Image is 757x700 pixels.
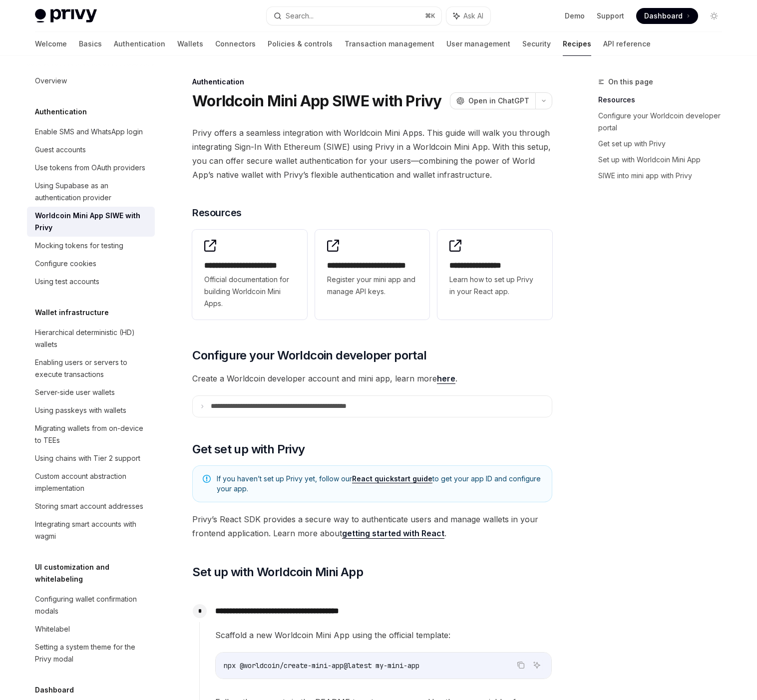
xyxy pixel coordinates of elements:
a: React quickstart guide [352,474,432,483]
a: Get set up with Privy [598,136,730,152]
a: API reference [603,32,651,56]
a: Policies & controls [268,32,333,56]
a: Support [597,11,624,21]
span: Privy offers a seamless integration with Worldcoin Mini Apps. This guide will walk you through in... [192,126,552,182]
span: Resources [192,206,242,220]
button: Open in ChatGPT [450,92,535,109]
h5: Dashboard [35,684,74,696]
a: Transaction management [345,32,434,56]
span: Learn how to set up Privy in your React app. [449,274,540,298]
a: Guest accounts [27,141,155,159]
a: Resources [598,92,730,108]
span: Register your mini app and manage API keys. [327,274,418,298]
div: Guest accounts [35,144,86,156]
a: Configure your Worldcoin developer portal [598,108,730,136]
a: Overview [27,72,155,90]
a: getting started with React [342,528,444,539]
a: Hierarchical deterministic (HD) wallets [27,324,155,353]
div: Using passkeys with wallets [35,404,126,416]
h5: Authentication [35,106,87,118]
a: Mocking tokens for testing [27,237,155,255]
a: Connectors [215,32,256,56]
a: here [437,373,455,384]
span: If you haven’t set up Privy yet, follow our to get your app ID and configure your app. [217,474,542,494]
a: Wallets [177,32,203,56]
img: light logo [35,9,97,23]
div: Enabling users or servers to execute transactions [35,356,149,380]
a: Welcome [35,32,67,56]
span: Official documentation for building Worldcoin Mini Apps. [204,274,295,310]
div: Search... [286,10,314,22]
div: Hierarchical deterministic (HD) wallets [35,327,149,350]
a: Custom account abstraction implementation [27,467,155,497]
a: Integrating smart accounts with wagmi [27,515,155,545]
span: Get set up with Privy [192,441,305,457]
a: Server-side user wallets [27,383,155,401]
div: Using Supabase as an authentication provider [35,180,149,204]
div: Use tokens from OAuth providers [35,162,145,174]
a: Security [522,32,551,56]
div: Mocking tokens for testing [35,240,123,252]
a: Enable SMS and WhatsApp login [27,123,155,141]
a: Migrating wallets from on-device to TEEs [27,419,155,449]
svg: Note [203,475,211,483]
div: Storing smart account addresses [35,500,143,512]
button: Search...⌘K [267,7,441,25]
div: Configuring wallet confirmation modals [35,593,149,617]
h1: Worldcoin Mini App SIWE with Privy [192,92,442,110]
span: Scaffold a new Worldcoin Mini App using the official template: [215,628,552,642]
a: Using chains with Tier 2 support [27,449,155,467]
div: Configure cookies [35,258,96,270]
button: Ask AI [530,659,543,672]
div: Server-side user wallets [35,386,115,398]
div: Custom account abstraction implementation [35,470,149,494]
h5: UI customization and whitelabeling [35,561,155,585]
div: Using test accounts [35,276,99,288]
span: Ask AI [463,11,483,21]
a: Whitelabel [27,620,155,638]
a: Configuring wallet confirmation modals [27,590,155,620]
div: Migrating wallets from on-device to TEEs [35,422,149,446]
a: Worldcoin Mini App SIWE with Privy [27,207,155,237]
span: Set up with Worldcoin Mini App [192,564,363,580]
div: Using chains with Tier 2 support [35,452,140,464]
span: ⌘ K [425,12,435,20]
div: Setting a system theme for the Privy modal [35,641,149,665]
button: Toggle dark mode [706,8,722,24]
span: Configure your Worldcoin developer portal [192,348,426,363]
a: Demo [565,11,585,21]
span: Create a Worldcoin developer account and mini app, learn more . [192,371,552,385]
a: Storing smart account addresses [27,497,155,515]
button: Ask AI [446,7,490,25]
a: Use tokens from OAuth providers [27,159,155,177]
a: SIWE into mini app with Privy [598,168,730,184]
span: npx @worldcoin/create-mini-app@latest my-mini-app [224,661,419,670]
span: Open in ChatGPT [468,96,529,106]
div: Overview [35,75,67,87]
span: Dashboard [644,11,683,21]
a: Dashboard [636,8,698,24]
div: Whitelabel [35,623,70,635]
a: User management [446,32,510,56]
a: Set up with Worldcoin Mini App [598,152,730,168]
div: Enable SMS and WhatsApp login [35,126,143,138]
a: Using passkeys with wallets [27,401,155,419]
a: Using test accounts [27,273,155,291]
a: Setting a system theme for the Privy modal [27,638,155,668]
a: Recipes [563,32,591,56]
span: On this page [608,76,653,88]
button: Copy the contents from the code block [514,659,527,672]
div: Authentication [192,77,552,87]
a: Authentication [114,32,165,56]
div: Worldcoin Mini App SIWE with Privy [35,210,149,234]
a: Using Supabase as an authentication provider [27,177,155,207]
span: Privy’s React SDK provides a secure way to authenticate users and manage wallets in your frontend... [192,512,552,540]
a: Configure cookies [27,255,155,273]
a: Enabling users or servers to execute transactions [27,353,155,383]
div: Integrating smart accounts with wagmi [35,518,149,542]
a: Basics [79,32,102,56]
h5: Wallet infrastructure [35,307,109,319]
